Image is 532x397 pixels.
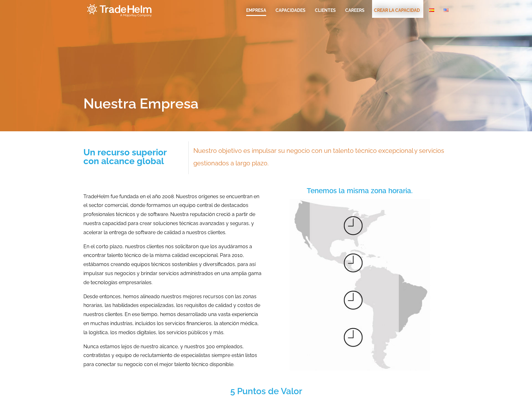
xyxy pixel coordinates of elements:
a: Clientes [315,7,336,13]
img: Español [429,8,434,12]
h1: Nuestra Empresa [83,97,449,111]
h4: Tenemos la misma zona horaria. [271,187,449,194]
p: Nunca estamos lejos de nuestro alcance, y nuestros 300 empleados, contratistas y equipo de reclut... [83,342,261,369]
a: Capacidades [276,7,306,13]
div: Nuestro objetivo es impulsar su negocio con un talento técnico excepcional y servicios gestionado... [193,144,446,169]
a: Crear La Capacidad [374,7,420,13]
p: TradeHelm fue fundada en el año 2008. Nuestros orígenes se encuentran en el sector comercial, don... [83,192,261,237]
a: CAREERS [345,7,365,13]
a: EMPRESA [246,7,266,13]
img: English [444,8,449,12]
p: Desde entonces, hemos alineado nuestros mejores recursos con las zonas horarias, las habilidades ... [83,292,261,337]
h3: Un recurso superior con alcance global [83,148,184,166]
h3: 5 Puntos de Valor [83,387,449,396]
img: map-image [290,199,430,371]
p: En el corto plazo, nuestros clientes nos solicitaron que los ayudáramos a encontrar talento técni... [83,242,261,287]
